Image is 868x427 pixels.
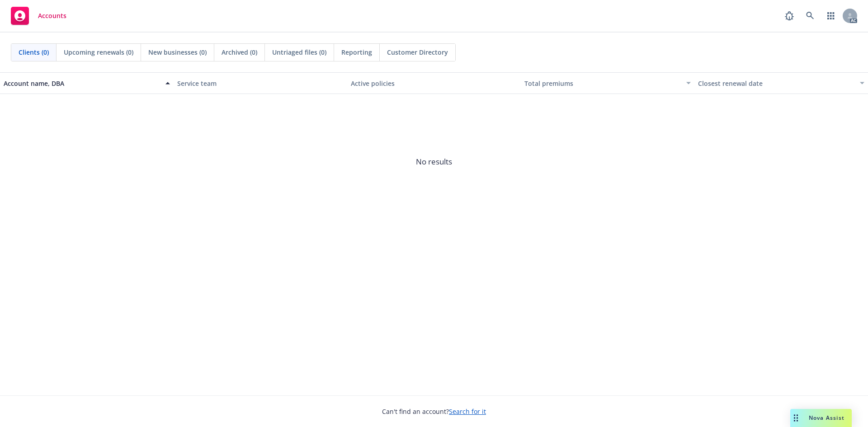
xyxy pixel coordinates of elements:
span: Reporting [341,47,372,57]
span: Can't find an account? [382,407,486,416]
div: Total premiums [524,79,681,88]
span: Clients (0) [19,47,49,57]
div: Closest renewal date [698,79,854,88]
button: Nova Assist [790,409,852,427]
a: Search for it [449,407,486,416]
span: New businesses (0) [148,47,207,57]
a: Accounts [7,3,70,28]
div: Drag to move [790,409,802,427]
a: Report a Bug [780,7,798,25]
a: Switch app [822,7,840,25]
span: Untriaged files (0) [272,47,326,57]
button: Active policies [347,72,521,94]
span: Accounts [38,12,66,19]
button: Total premiums [521,72,694,94]
a: Search [801,7,819,25]
button: Closest renewal date [694,72,868,94]
div: Service team [177,79,344,88]
button: Service team [174,72,347,94]
div: Active policies [351,79,517,88]
div: Account name, DBA [4,79,160,88]
span: Customer Directory [387,47,448,57]
span: Nova Assist [809,414,844,422]
span: Archived (0) [222,47,257,57]
span: Upcoming renewals (0) [64,47,133,57]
